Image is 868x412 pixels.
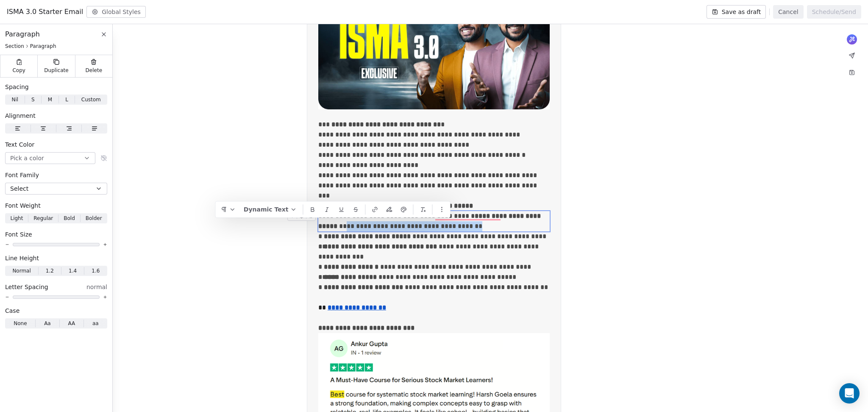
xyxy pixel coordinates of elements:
[14,320,27,327] span: None
[81,96,101,103] span: Custom
[5,306,19,315] span: Case
[807,5,861,19] button: Schedule/Send
[44,67,68,74] span: Duplicate
[44,320,51,327] span: Aa
[69,267,77,275] span: 1.4
[86,6,146,18] button: Global Styles
[5,171,39,179] span: Font Family
[92,320,99,327] span: aa
[11,96,18,103] span: Nil
[33,214,53,222] span: Regular
[12,267,31,275] span: Normal
[5,283,48,291] span: Letter Spacing
[773,5,803,19] button: Cancel
[5,29,40,39] span: Paragraph
[65,96,68,103] span: L
[5,152,95,164] button: Pick a color
[707,5,766,19] button: Save as draft
[7,7,83,17] span: ISMA 3.0 Starter Email
[5,83,29,91] span: Spacing
[92,267,100,275] span: 1.6
[31,96,35,103] span: S
[48,96,52,103] span: M
[5,140,34,149] span: Text Color
[86,283,107,291] span: normal
[5,201,41,210] span: Font Weight
[839,383,860,404] div: Open Intercom Messenger
[86,214,102,222] span: Bolder
[46,267,54,275] span: 1.2
[5,230,32,239] span: Font Size
[5,254,39,262] span: Line Height
[10,214,23,222] span: Light
[68,320,75,327] span: AA
[240,203,300,216] button: Dynamic Text
[10,184,28,193] span: Select
[64,214,75,222] span: Bold
[12,67,25,74] span: Copy
[5,43,24,50] span: Section
[30,43,56,50] span: Paragraph
[86,67,103,74] span: Delete
[5,111,36,120] span: Alignment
